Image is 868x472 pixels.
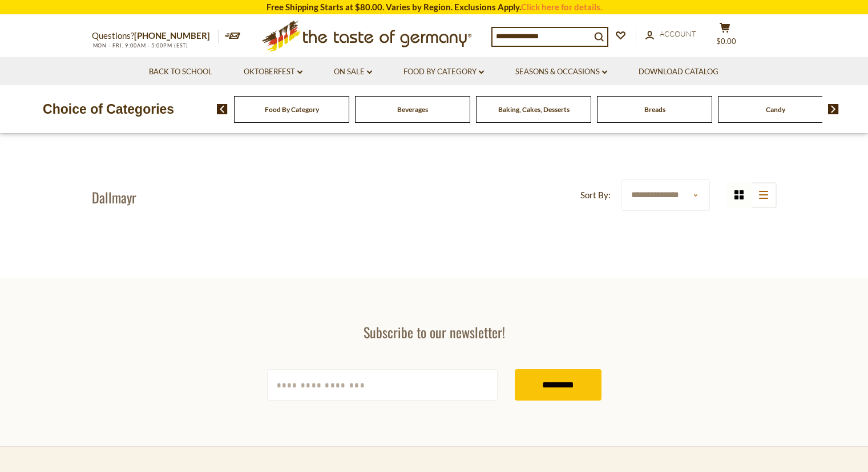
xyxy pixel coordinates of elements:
[716,37,736,46] span: $0.00
[397,105,428,114] a: Beverages
[766,105,785,114] a: Candy
[134,30,210,41] a: [PHONE_NUMBER]
[265,105,319,114] a: Food By Category
[92,29,219,43] p: Questions?
[521,2,602,12] a: Click here for details.
[580,188,611,202] label: Sort By:
[334,66,372,78] a: On Sale
[92,189,136,206] h1: Dallmayr
[645,28,696,41] a: Account
[217,104,228,114] img: previous arrow
[498,105,570,114] a: Baking, Cakes, Desserts
[267,323,601,341] h3: Subscribe to our newsletter!
[644,105,665,114] a: Breads
[828,104,839,114] img: next arrow
[92,42,189,49] span: MON - FRI, 9:00AM - 5:00PM (EST)
[515,66,607,78] a: Seasons & Occasions
[149,66,212,78] a: Back to School
[639,66,718,78] a: Download Catalog
[403,66,484,78] a: Food By Category
[660,29,696,38] span: Account
[708,22,742,51] button: $0.00
[244,66,302,78] a: Oktoberfest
